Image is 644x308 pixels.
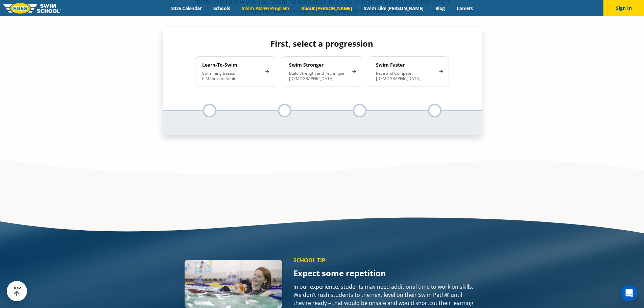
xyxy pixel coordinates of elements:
a: About [PERSON_NAME] [295,5,358,11]
a: Schools [208,5,236,11]
p: Swimming Basics 6 Months to Adult [202,71,261,81]
a: Swim Like [PERSON_NAME] [358,5,430,11]
a: Swim Path® Program [236,5,295,11]
h4: Swim Stronger [289,62,348,68]
h4: Learn-To-Swim [202,62,261,68]
a: Careers [451,5,479,11]
img: FOSS Swim School Logo [3,3,61,14]
p: Expect some repetition [293,269,478,277]
a: 2025 Calendar [165,5,208,11]
div: TOP [13,286,21,297]
p: SCHOOL TIP: [293,257,478,264]
h4: Swim Faster [376,62,435,68]
div: Open Intercom Messenger [621,285,637,301]
p: Build Strength and Technique [DEMOGRAPHIC_DATA] [289,71,348,81]
h4: First, select a progression [190,39,454,48]
p: Race and Compete [DEMOGRAPHIC_DATA] [376,71,435,81]
a: Blog [429,5,451,11]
